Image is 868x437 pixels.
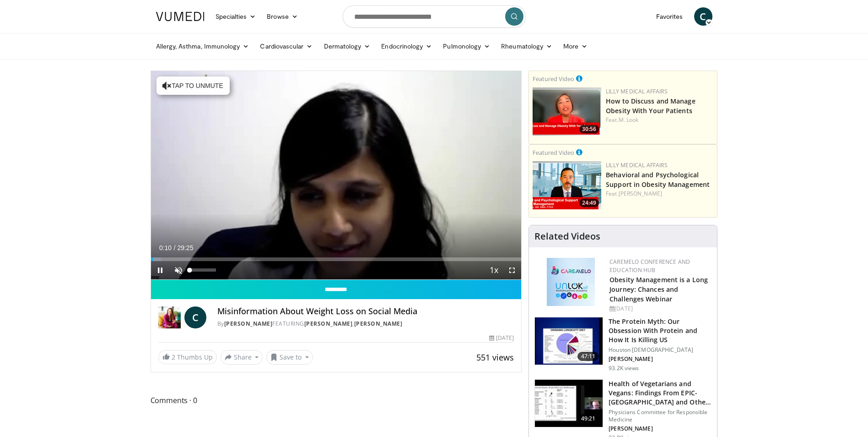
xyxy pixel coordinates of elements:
div: Progress Bar [151,257,522,261]
button: Unmute [169,261,188,279]
span: / [174,244,176,251]
p: Houston [DEMOGRAPHIC_DATA] [609,346,712,354]
img: Dr. Carolynn Francavilla [158,306,181,328]
div: Feat. [606,190,713,198]
a: 24:49 [533,161,601,209]
span: 49:21 [577,414,599,423]
span: 551 views [476,352,514,363]
div: Feat. [606,116,713,124]
a: Dermatology [318,37,376,55]
a: M. Look [619,116,639,124]
div: [DATE] [489,334,514,342]
small: Featured Video [533,75,574,83]
button: Fullscreen [503,261,521,279]
span: 30:56 [579,125,599,133]
div: Volume Level [190,268,216,272]
span: 2 [172,353,175,361]
p: [PERSON_NAME] [609,425,712,432]
img: b7b8b05e-5021-418b-a89a-60a270e7cf82.150x105_q85_crop-smart_upscale.jpg [535,317,603,365]
img: 45df64a9-a6de-482c-8a90-ada250f7980c.png.150x105_q85_autocrop_double_scale_upscale_version-0.2.jpg [547,258,595,306]
span: 0:10 [159,244,172,251]
button: Tap to unmute [156,76,230,95]
div: [DATE] [609,305,710,313]
span: 24:49 [579,199,599,207]
a: C [694,7,712,26]
img: 606f2b51-b844-428b-aa21-8c0c72d5a896.150x105_q85_crop-smart_upscale.jpg [535,380,603,427]
a: Lilly Medical Affairs [606,161,668,169]
a: Endocrinology [376,37,437,55]
span: 47:11 [577,352,599,361]
video-js: Video Player [151,71,522,280]
span: 29:25 [177,244,193,251]
a: CaReMeLO Conference and Education Hub [609,258,690,274]
a: 30:56 [533,87,601,136]
a: Browse [261,7,303,26]
a: More [558,37,593,55]
img: c98a6a29-1ea0-4bd5-8cf5-4d1e188984a7.png.150x105_q85_crop-smart_upscale.png [533,87,601,136]
a: Specialties [210,7,262,26]
h3: The Protein Myth: Our Obsession With Protein and How It Is Killing US [609,317,712,344]
button: Share [221,350,263,365]
button: Save to [266,350,313,365]
p: 93.2K views [609,365,639,372]
a: Behavioral and Psychological Support in Obesity Management [606,170,710,189]
a: How to Discuss and Manage Obesity With Your Patients [606,97,695,115]
img: VuMedi Logo [156,12,205,21]
button: Playback Rate [485,261,503,279]
a: [PERSON_NAME] [224,320,273,328]
small: Featured Video [533,148,574,157]
a: [PERSON_NAME] [619,190,662,197]
p: [PERSON_NAME] [609,355,712,363]
h4: Misinformation About Weight Loss on Social Media [217,306,514,317]
a: Favorites [651,7,689,26]
a: Cardiovascular [254,37,318,55]
a: Rheumatology [496,37,558,55]
h3: Health of Vegetarians and Vegans: Findings From EPIC-[GEOGRAPHIC_DATA] and Othe… [609,379,712,407]
a: 2 Thumbs Up [158,350,217,364]
p: Physicians Committee for Responsible Medicine [609,409,712,423]
img: ba3304f6-7838-4e41-9c0f-2e31ebde6754.png.150x105_q85_crop-smart_upscale.png [533,161,601,209]
input: Search topics, interventions [343,5,526,27]
span: Comments 0 [151,394,522,406]
a: Pulmonology [437,37,496,55]
a: Lilly Medical Affairs [606,87,668,95]
a: [PERSON_NAME] [304,320,353,328]
a: 47:11 The Protein Myth: Our Obsession With Protein and How It Is Killing US Houston [DEMOGRAPHIC_... [534,317,712,372]
a: C [184,306,206,328]
a: [PERSON_NAME] [354,320,403,328]
a: Obesity Management is a Long Journey: Chances and Challenges Webinar [609,275,708,303]
div: By FEATURING , [217,320,514,328]
h4: Related Videos [534,231,600,242]
button: Pause [151,261,169,279]
a: Allergy, Asthma, Immunology [151,37,255,55]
